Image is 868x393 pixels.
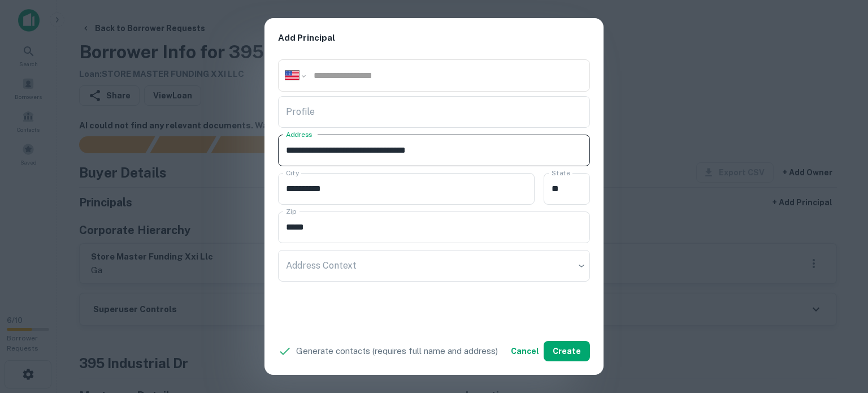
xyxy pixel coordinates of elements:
[552,168,570,178] label: State
[544,341,590,361] button: Create
[296,344,498,358] p: Generate contacts (requires full name and address)
[264,18,604,58] h2: Add Principal
[811,303,868,357] iframe: Chat Widget
[286,129,312,139] label: Address
[286,168,299,178] label: City
[286,206,296,216] label: Zip
[506,341,544,361] button: Cancel
[278,250,590,282] div: ​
